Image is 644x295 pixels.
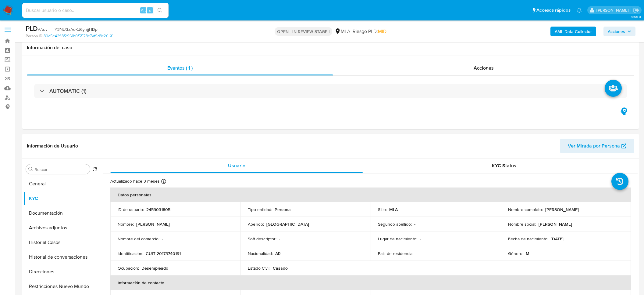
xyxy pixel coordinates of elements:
[266,221,309,227] p: [GEOGRAPHIC_DATA]
[279,236,280,242] p: -
[551,236,564,242] p: [DATE]
[118,265,139,271] p: Ocupación :
[539,221,572,227] p: [PERSON_NAME]
[577,8,582,13] a: Notificaciones
[23,250,100,264] button: Historial de conversaciones
[110,188,631,202] th: Datos personales
[555,27,592,36] b: AML Data Collector
[92,167,97,173] button: Volver al orden por defecto
[275,207,291,212] p: Persona
[474,64,494,71] span: Acciones
[633,7,639,13] a: Salir
[273,265,288,271] p: Casado
[550,27,596,36] button: AML Data Collector
[110,275,631,290] th: Información de contacto
[568,139,620,153] span: Ver Mirada por Persona
[23,264,100,279] button: Direcciones
[34,167,87,172] input: Buscar
[335,28,350,35] div: MLA
[44,33,112,39] a: 80d5e42f18f2961b0f5578e7af9d8c26
[508,251,523,256] p: Género :
[23,279,100,294] button: Restricciones Nuevo Mundo
[536,7,571,13] span: Accesos rápidos
[118,221,134,227] p: Nombre :
[603,27,635,36] button: Acciones
[378,221,412,227] p: Segundo apellido :
[248,207,272,212] p: Tipo entidad :
[353,28,386,35] span: Riesgo PLD:
[167,64,193,71] span: Eventos ( 1 )
[275,251,281,256] p: AR
[118,251,143,256] p: Identificación :
[27,143,78,149] h1: Información de Usuario
[28,167,33,172] button: Buscar
[378,207,387,212] p: Sitio :
[23,220,100,235] button: Archivos adjuntos
[508,207,543,212] p: Nombre completo :
[378,251,413,256] p: País de residencia :
[23,177,100,191] button: General
[22,6,169,14] input: Buscar usuario o caso...
[34,84,627,98] div: AUTOMATIC (1)
[508,236,548,242] p: Fecha de nacimiento :
[27,45,634,51] h1: Información del caso
[149,7,151,13] span: s
[275,27,332,36] p: OPEN - IN REVIEW STAGE I
[416,251,417,256] p: -
[248,236,276,242] p: Soft descriptor :
[23,235,100,250] button: Historial Casos
[414,221,415,227] p: -
[141,265,168,271] p: Desempleado
[248,265,270,271] p: Estado Civil :
[136,221,170,227] p: [PERSON_NAME]
[23,191,100,206] button: KYC
[146,251,181,256] p: CUIT 20173740191
[560,139,634,153] button: Ver Mirada por Persona
[162,236,163,242] p: -
[49,88,87,94] h3: AUTOMATIC (1)
[526,251,529,256] p: M
[508,221,536,227] p: Nombre social :
[23,206,100,220] button: Documentación
[26,33,42,39] b: Person ID
[154,6,166,15] button: search-icon
[146,207,170,212] p: 2459031805
[118,236,159,242] p: Nombre del comercio :
[248,221,264,227] p: Apellido :
[608,27,625,36] span: Acciones
[420,236,421,242] p: -
[26,24,38,33] b: PLD
[118,207,144,212] p: ID de usuario :
[110,178,160,184] p: Actualizado hace 3 meses
[545,207,579,212] p: [PERSON_NAME]
[492,162,516,169] span: KYC Status
[596,7,631,13] p: cecilia.zacarias@mercadolibre.com
[378,28,386,35] span: MID
[141,7,146,13] span: Alt
[248,251,273,256] p: Nacionalidad :
[38,26,98,32] span: # AqvHHiY3NU3zAoKd6yhjjHDp
[378,236,417,242] p: Lugar de nacimiento :
[389,207,398,212] p: MLA
[228,162,245,169] span: Usuario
